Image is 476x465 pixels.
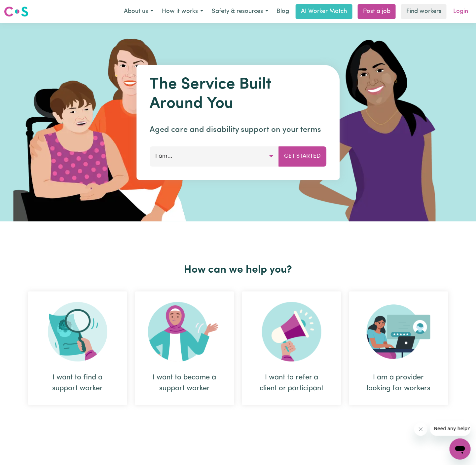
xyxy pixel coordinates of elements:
a: Find workers [401,4,447,19]
a: Blog [273,4,293,19]
img: Refer [262,302,321,362]
button: Safety & resources [207,5,273,19]
div: I want to find a support worker [28,291,127,405]
button: About us [120,5,158,19]
button: I am... [150,146,279,166]
div: I am a provider looking for workers [349,291,448,405]
iframe: Close message [414,423,427,436]
div: I want to become a support worker [151,372,218,394]
a: Post a job [358,4,396,19]
img: Careseekers logo [4,6,28,18]
div: I want to refer a client or participant [258,372,325,394]
button: How it works [158,5,207,19]
a: Careseekers logo [4,4,28,19]
div: I am a provider looking for workers [365,372,432,394]
img: Become Worker [148,302,221,362]
h1: The Service Built Around You [150,75,326,113]
div: I want to refer a client or participant [242,291,341,405]
a: Login [449,4,472,19]
iframe: Button to launch messaging window [450,439,471,460]
button: Get Started [278,146,326,166]
a: AI Worker Match [296,4,352,19]
div: I want to find a support worker [44,372,111,394]
h2: How can we help you? [24,264,452,276]
img: Provider [367,302,431,362]
iframe: Message from company [430,421,471,436]
img: Search [48,302,107,362]
div: I want to become a support worker [135,291,234,405]
p: Aged care and disability support on your terms [150,124,326,136]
